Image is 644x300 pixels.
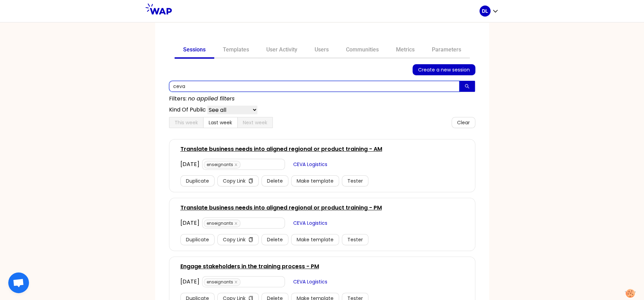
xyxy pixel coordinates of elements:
a: Sessions [175,42,214,59]
span: copy [248,237,253,243]
p: Filters: [169,95,187,103]
span: Make template [297,236,334,243]
span: close [234,280,238,284]
a: Templates [214,42,258,59]
span: Delete [267,236,283,243]
span: Last week [209,119,232,126]
a: Engage stakeholders in the training process - PM [180,262,319,271]
span: enseignants [204,161,240,168]
p: Kind Of Public [169,106,206,114]
div: [DATE] [180,219,199,227]
a: Translate business needs into aligned regional or product training - AM [180,145,382,153]
div: [DATE] [180,278,199,286]
a: Users [306,42,337,59]
button: Duplicate [180,234,215,245]
button: CEVA Logistics [288,159,333,170]
span: enseignants [204,278,240,286]
button: Delete [261,234,288,245]
span: CEVA Logistics [293,278,327,286]
a: Metrics [387,42,423,59]
span: close [234,222,238,225]
p: DL [482,8,488,14]
button: Copy Linkcopy [217,175,259,186]
a: Translate business needs into aligned regional or product training - PM [180,204,382,212]
span: Clear [457,119,470,126]
button: Duplicate [180,175,215,186]
span: CEVA Logistics [293,161,327,168]
button: Make template [291,175,339,186]
div: [DATE] [180,160,199,168]
span: Copy Link [223,177,246,185]
div: Ouvrir le chat [8,272,29,293]
button: Make template [291,234,339,245]
button: Tester [342,234,368,245]
span: Duplicate [186,236,209,243]
span: copy [248,178,253,184]
button: Copy Linkcopy [217,234,259,245]
a: Parameters [423,42,470,59]
button: search [459,81,475,92]
span: close [234,163,238,166]
a: User Activity [258,42,306,59]
button: CEVA Logistics [288,217,333,229]
span: Create a new session [418,66,470,74]
button: Tester [342,175,368,186]
span: Copy Link [223,236,246,243]
span: Tester [347,177,363,185]
button: Create a new session [413,64,475,75]
span: CEVA Logistics [293,219,327,227]
span: Next week [243,119,267,126]
span: Duplicate [186,177,209,185]
button: Clear [452,117,475,128]
span: Delete [267,177,283,185]
span: enseignants [204,220,240,227]
button: CEVA Logistics [288,276,333,287]
span: Tester [347,236,363,243]
p: no applied filters [188,95,235,103]
span: This week [175,119,198,126]
span: Make template [297,177,334,185]
button: DL [479,6,499,17]
button: Delete [261,175,288,186]
a: Communities [337,42,387,59]
span: search [465,84,469,89]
